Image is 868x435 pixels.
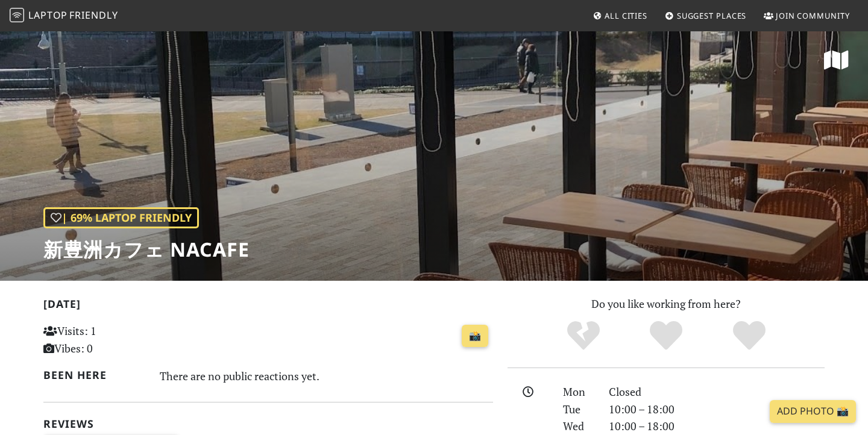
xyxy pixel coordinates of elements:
a: All Cities [588,5,652,27]
h1: 新豊洲カフェ nacafe [43,238,250,261]
div: Wed [556,418,602,435]
div: Definitely! [708,319,791,352]
h2: Been here [43,369,145,381]
h2: [DATE] [43,298,493,315]
a: Add Photo 📸 [770,400,856,423]
div: Tue [556,401,602,418]
div: Closed [602,383,832,401]
img: LaptopFriendly [10,8,24,22]
div: 10:00 – 18:00 [602,418,832,435]
a: 📸 [462,325,488,348]
span: Laptop [28,8,68,22]
div: No [542,319,625,352]
span: Suggest Places [677,10,747,21]
div: 10:00 – 18:00 [602,401,832,418]
h2: Reviews [43,418,493,430]
span: All Cities [605,10,647,21]
a: LaptopFriendly LaptopFriendly [10,5,118,27]
a: Suggest Places [660,5,752,27]
span: Friendly [69,8,118,22]
div: Yes [624,319,708,352]
p: Visits: 1 Vibes: 0 [43,322,184,357]
span: Join Community [776,10,850,21]
a: Join Community [759,5,855,27]
div: There are no public reactions yet. [160,366,494,386]
div: Mon [556,383,602,401]
p: Do you like working from here? [508,295,825,313]
div: | 69% Laptop Friendly [43,207,199,228]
